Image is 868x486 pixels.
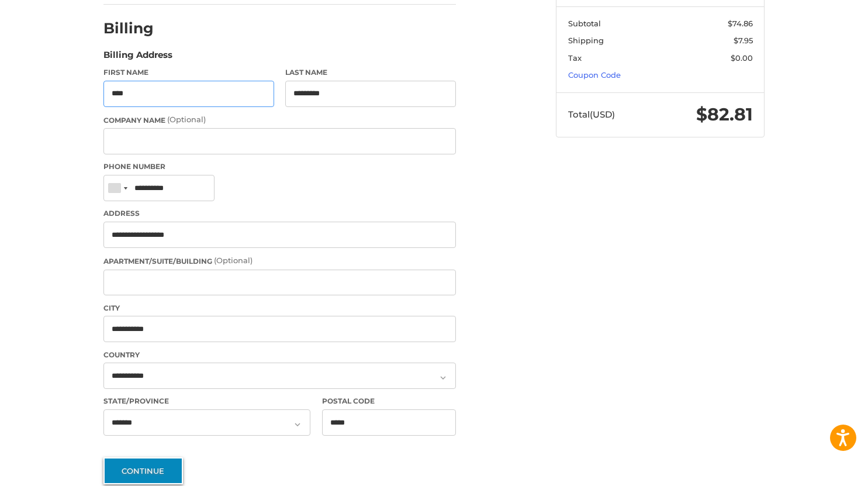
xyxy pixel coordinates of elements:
[214,256,253,265] small: (Optional)
[103,350,456,360] label: Country
[734,36,753,45] span: $7.95
[728,19,753,28] span: $74.86
[568,109,615,120] span: Total (USD)
[568,70,621,80] a: Coupon Code
[568,36,604,45] span: Shipping
[103,303,456,313] label: City
[103,161,456,172] label: Phone Number
[167,115,206,124] small: (Optional)
[103,49,172,67] legend: Billing Address
[568,19,601,28] span: Subtotal
[103,67,274,78] label: First Name
[103,19,172,37] h2: Billing
[568,53,582,63] span: Tax
[696,104,753,125] span: $82.81
[103,208,456,219] label: Address
[322,396,457,406] label: Postal Code
[103,457,183,484] button: Continue
[285,67,456,78] label: Last Name
[103,396,310,406] label: State/Province
[103,114,456,126] label: Company Name
[731,53,753,63] span: $0.00
[772,454,868,486] iframe: Google Customer Reviews
[103,255,456,267] label: Apartment/Suite/Building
